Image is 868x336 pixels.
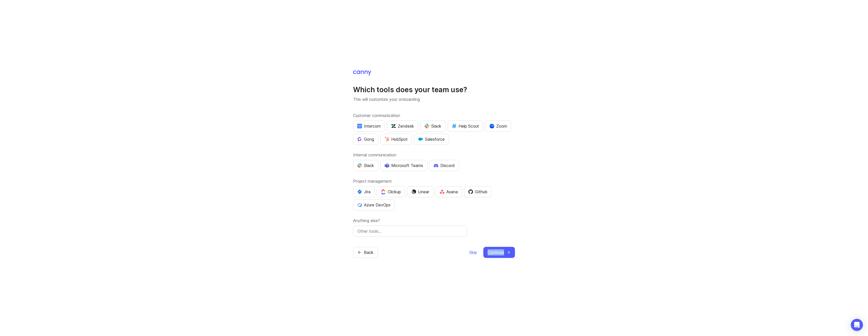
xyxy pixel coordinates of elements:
[469,249,477,255] span: Skip
[483,247,515,258] button: Continue
[353,152,515,158] label: Internal communication
[380,160,427,171] button: Microsoft Teams
[464,186,492,197] button: Github
[488,249,504,255] span: Continue
[385,163,389,167] img: D0GypeOpROL5AAAAAElFTkSuQmCC
[391,123,414,129] div: Zendesk
[380,134,412,145] button: HubSpot
[357,124,362,128] img: eRR1duPH6fQxdnSV9IruPjCimau6md0HxlPR81SIPROHX1VjYjAN9a41AAAAAElFTkSuQmCC
[490,123,507,129] div: Zoom
[353,70,371,76] img: Canny Home
[429,160,459,171] button: Discord
[357,123,381,129] div: Intercom
[387,121,418,132] button: Zendesk
[490,124,494,128] img: xLHbn3khTPgAAAABJRU5ErkJggg==
[418,136,445,142] div: Salesforce
[434,164,438,167] img: +iLplPsjzba05dttzK064pds+5E5wZnCVbuGoLvBrYdmEPrXTzGo7zG60bLEREEjvOjaG9Saez5xsOEAbxBwOP6dkea84XY9O...
[385,137,389,141] img: G+3M5qq2es1si5SaumCnMN47tP1CvAZneIVX5dcx+oz+ZLhv4kfP9DwAAAABJRU5ErkJggg==
[468,189,487,195] div: Github
[364,249,374,255] span: Back
[385,136,408,142] div: HubSpot
[357,202,390,208] div: Azure DevOps
[411,189,416,194] img: Dm50RERGQWO2Ei1WzHVviWZlaLVriU9uRN6E+tIr91ebaDbMKKPDpFbssSuEG21dcGXkrKsuOVPwCeFJSFAIOxgiKgL2sFHRe...
[381,189,401,195] div: Clickup
[353,134,378,145] button: Gong
[377,186,405,197] button: Clickup
[414,134,449,145] button: Salesforce
[357,136,374,142] div: Gong
[411,189,429,195] div: Linear
[353,178,515,184] label: Project management
[407,186,433,197] button: Linear
[385,162,423,169] div: Microsoft Teams
[357,203,362,207] img: YKcwp4sHBXAAAAAElFTkSuQmCC
[440,189,458,195] div: Asana
[452,123,479,129] div: Help Scout
[353,112,515,118] label: Customer communication
[391,124,396,128] img: UniZRqrCPz6BHUWevMzgDJ1FW4xaGg2egd7Chm8uY0Al1hkDyjqDa8Lkk0kDEdqKkBok+T4wfoD0P0o6UMciQ8AAAAASUVORK...
[357,162,374,169] div: Slack
[440,190,444,194] img: Rf5nOJ4Qh9Y9HAAAAAElFTkSuQmCC
[353,96,515,102] p: This will customize your onboarding
[485,121,511,132] button: Zoom
[353,218,515,224] label: Anything else?
[425,123,441,129] div: Slack
[353,186,375,197] button: Jira
[425,124,429,128] img: WIAAAAASUVORK5CYII=
[353,160,378,171] button: Slack
[353,85,515,94] h1: Which tools does your team use?
[353,247,378,258] button: Back
[357,189,371,195] div: Jira
[357,189,362,194] img: svg+xml;base64,PHN2ZyB4bWxucz0iaHR0cDovL3d3dy53My5vcmcvMjAwMC9zdmciIHZpZXdCb3g9IjAgMCA0MC4zNDMgND...
[357,163,362,168] img: WIAAAAASUVORK5CYII=
[469,247,477,258] button: Skip
[418,137,423,141] img: GKxMRLiRsgdWqxrdBeWfGK5kaZ2alx1WifDSa2kSTsK6wyJURKhUuPoQRYzjholVGzT2A2owx2gHwZoyZHHCYJ8YNOAZj3DSg...
[381,189,386,194] img: j83v6vj1tgY2AAAAABJRU5ErkJggg==
[420,121,446,132] button: Slack
[434,162,455,169] div: Discord
[452,124,457,128] img: kV1LT1TqjqNHPtRK7+FoaplE1qRq1yqhg056Z8K5Oc6xxgIuf0oNQ9LelJqbcyPisAf0C9LDpX5UIuAAAAAElFTkSuQmCC
[448,121,483,132] button: Help Scout
[851,319,863,331] div: Open Intercom Messenger
[353,121,385,132] button: Intercom
[468,189,473,194] img: 0D3hMmx1Qy4j6AAAAAElFTkSuQmCC
[357,137,362,141] img: qKnp5cUisfhcFQGr1t296B61Fm0WkUVwBZaiVE4uNRmEGBFetJMz8xGrgPHqF1mLDIG816Xx6Jz26AFmkmT0yuOpRCAR7zRpG...
[353,199,395,210] button: Azure DevOps
[436,186,462,197] button: Asana
[357,228,463,234] input: Other tools…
